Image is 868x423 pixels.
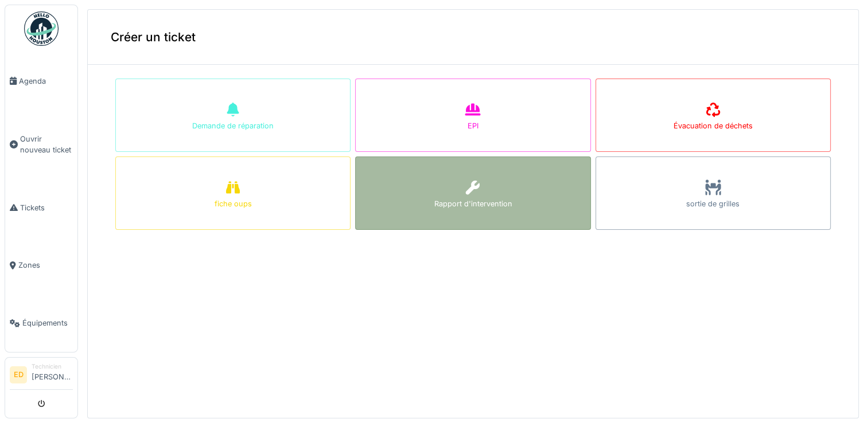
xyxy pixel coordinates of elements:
span: Équipements [22,318,73,328]
div: Demande de réparation [192,120,274,131]
a: Ouvrir nouveau ticket [5,110,77,179]
img: Badge_color-CXgf-gQk.svg [24,11,59,46]
div: Rapport d'intervention [434,198,512,209]
div: EPI [468,120,478,131]
span: Tickets [20,202,73,213]
li: [PERSON_NAME] [32,362,73,387]
a: Tickets [5,179,77,237]
div: fiche oups [215,198,252,209]
a: Zones [5,237,77,295]
a: Agenda [5,52,77,110]
span: Ouvrir nouveau ticket [20,134,73,155]
div: Évacuation de déchets [674,120,753,131]
div: sortie de grilles [686,198,739,209]
div: Créer un ticket [88,10,858,65]
li: ED [10,366,27,383]
span: Agenda [19,76,73,87]
span: Zones [18,260,73,271]
div: Technicien [32,362,73,371]
a: Équipements [5,294,77,352]
a: ED Technicien[PERSON_NAME] [10,362,73,390]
